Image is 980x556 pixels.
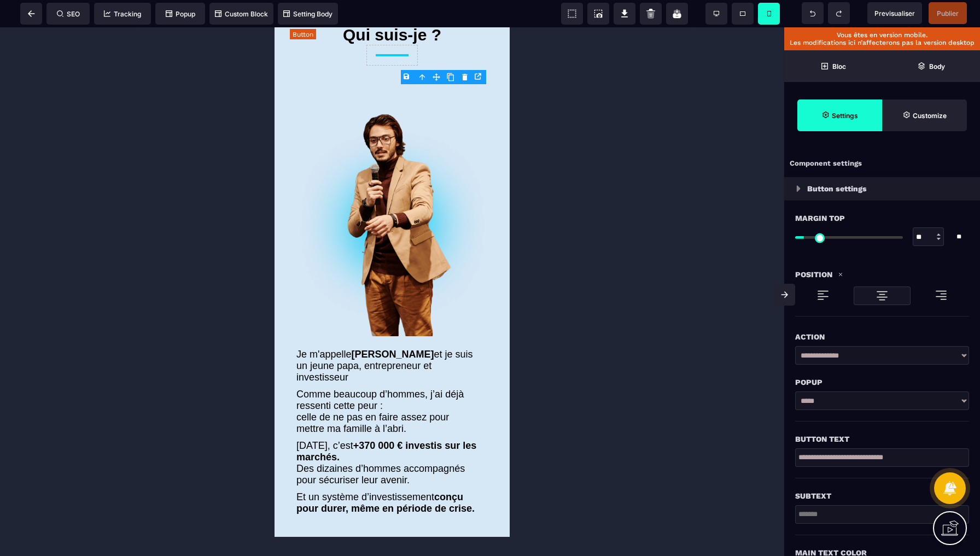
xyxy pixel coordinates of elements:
[77,321,160,332] b: [PERSON_NAME]
[795,489,969,502] div: Subtext
[22,464,200,487] b: conçu pour durer, même en période de crise.
[795,330,969,343] div: Action
[795,376,969,389] div: Popup
[16,319,205,359] text: Je m'appelle et je suis un jeune papa, entrepreneur et investisseur
[937,9,959,17] span: Publier
[16,410,205,461] text: [DATE], c’est Des dizaines d’hommes accompagnés pour sécuriser leur avenir.
[17,86,219,309] img: 23f2c05cf792f1fd45efdc854a0fd272_image_27.png
[874,9,915,17] span: Previsualiser
[795,268,832,281] p: Position
[913,112,947,120] strong: Customize
[882,100,967,131] span: Open Style Manager
[104,10,141,18] span: Tracking
[795,432,969,446] div: Button Text
[57,10,80,18] span: SEO
[472,71,486,83] div: Open the link Modal
[283,10,332,18] span: Setting Body
[784,153,980,174] div: Component settings
[790,31,975,39] p: Vous êtes en version mobile.
[561,3,583,25] span: View components
[22,413,205,435] b: +370 000 € investis sur les marchés.
[867,2,922,24] span: Preview
[838,272,843,277] img: loading
[587,3,609,25] span: Screenshot
[16,461,205,490] text: Et un système d’investissement
[882,50,980,82] span: Open Layer Manager
[795,212,845,225] span: Margin Top
[832,62,846,71] strong: Bloc
[929,62,945,71] strong: Body
[876,289,889,302] img: loading
[797,100,882,131] span: Settings
[166,10,195,18] span: Popup
[816,289,830,302] img: loading
[16,359,205,410] text: Comme beaucoup d’hommes, j’ai déjà ressenti cette peur : celle de ne pas en faire assez pour mett...
[790,39,975,46] p: Les modifications ici n’affecterons pas la version desktop
[215,10,268,18] span: Custom Block
[796,185,801,192] img: loading
[935,289,948,302] img: loading
[784,50,882,82] span: Open Blocks
[832,112,858,120] strong: Settings
[807,182,867,195] p: Button settings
